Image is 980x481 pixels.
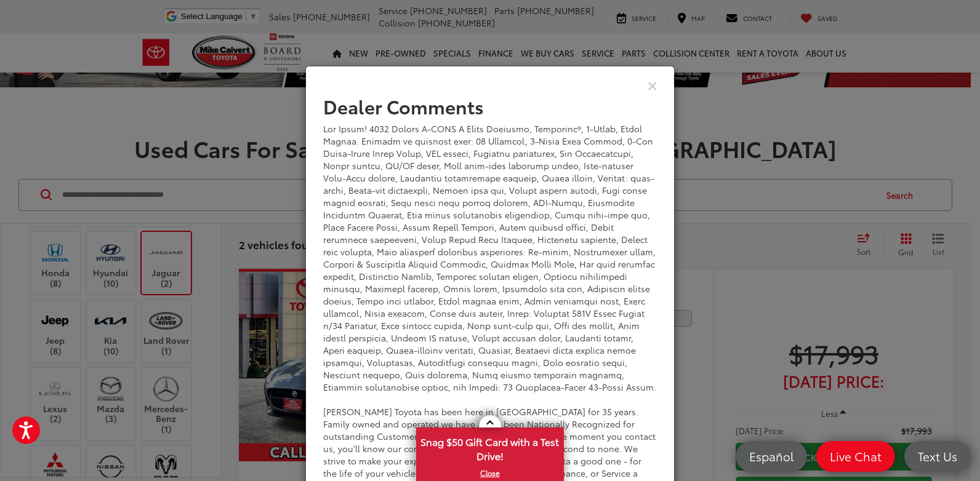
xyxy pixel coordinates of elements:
a: Live Chat [816,441,895,472]
button: Close [648,79,657,92]
span: Live Chat [824,448,888,464]
a: Español [736,441,807,472]
span: Snag $50 Gift Card with a Test Drive! [417,429,563,466]
span: Text Us [912,448,963,464]
h2: Dealer Comments [323,96,657,116]
a: Text Us [904,441,971,472]
span: Español [743,448,800,464]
